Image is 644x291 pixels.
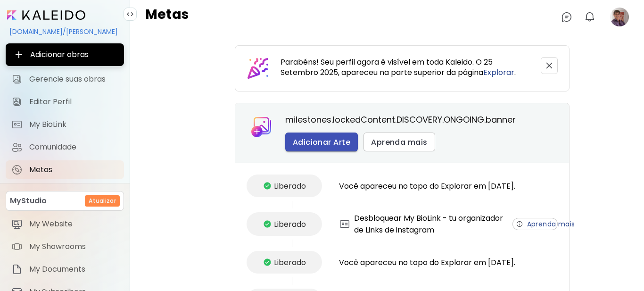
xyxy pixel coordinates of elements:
[126,10,134,18] img: collapse
[11,264,23,275] img: item
[29,242,118,251] span: My Showrooms
[29,75,118,84] span: Gerencie suas obras
[145,8,189,26] h4: Metas
[274,257,306,268] span: Liberado
[339,180,515,192] span: Você apareceu no topo do Explorar em [DATE].
[264,258,271,266] img: checkmark
[29,142,118,152] span: Comunidade
[584,11,595,23] img: bellIcon
[6,43,124,66] button: Adicionar obras
[6,237,124,256] a: itemMy Showrooms
[89,197,116,205] h6: Atualizar
[281,57,530,80] h5: Parabéns! Seu perfil agora é visível em toda Kaleido. O 25 Setembro 2025, apareceu na parte super...
[264,182,271,190] img: checkmark
[285,133,358,151] button: Adicionar Arte
[546,62,553,69] img: closeIcon
[561,11,572,23] img: chatIcon
[11,141,23,153] img: Comunidade icon
[512,218,558,230] button: Aprenda mais
[6,24,124,40] div: [DOMAIN_NAME]/[PERSON_NAME]
[6,160,124,179] a: completeMetas iconMetas
[582,9,598,25] button: bellIcon
[339,257,515,268] span: Você apareceu no topo do Explorar em [DATE].
[274,218,306,230] span: Liberado
[6,215,124,233] a: itemMy Website
[274,180,306,192] span: Liberado
[29,165,118,175] span: Metas
[29,219,118,229] span: My Website
[11,96,23,108] img: Editar Perfil icon
[11,164,23,175] img: Metas icon
[6,70,124,89] a: Gerencie suas obras iconGerencie suas obras
[11,119,23,130] img: My BioLink icon
[10,195,47,207] p: MyStudio
[541,57,558,74] button: closeIcon
[264,220,271,228] img: checkmark
[6,115,124,134] a: completeMy BioLink iconMy BioLink
[483,67,514,78] a: Explorar
[11,74,23,85] img: Gerencie suas obras icon
[29,97,118,107] span: Editar Perfil
[354,212,506,236] span: Desbloquear My BioLink - tu organizador de Links de instagram
[6,260,124,279] a: itemMy Documents
[29,265,118,274] span: My Documents
[6,92,124,111] a: Editar Perfil iconEditar Perfil
[516,219,555,229] span: Aprenda mais
[285,115,516,125] h5: milestones.lockedContent.DISCOVERY.ONGOING.banner
[363,133,435,151] button: Aprenda mais
[339,218,350,230] img: KALEIDO_CARD
[11,218,23,230] img: item
[371,137,428,147] span: Aprenda mais
[293,137,350,147] span: Adicionar Arte
[11,241,23,252] img: item
[6,138,124,157] a: Comunidade iconComunidade
[29,120,118,129] span: My BioLink
[13,49,116,60] span: Adicionar obras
